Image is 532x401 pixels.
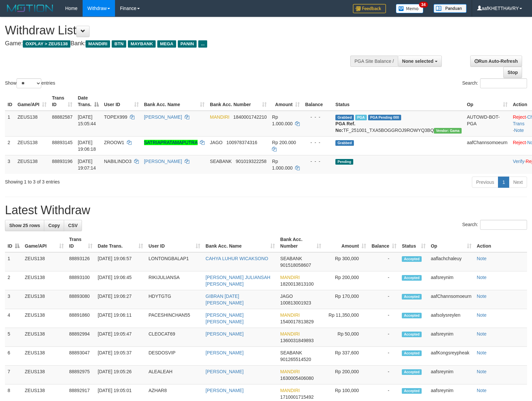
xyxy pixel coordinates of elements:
[15,92,49,111] th: Game/API: activate to sort column ascending
[272,140,296,145] span: Rp 200.000
[324,271,369,290] td: Rp 200,000
[305,158,330,165] div: - - -
[477,369,487,374] a: Note
[5,328,22,347] td: 5
[513,140,526,145] a: Reject
[5,220,44,231] a: Show 25 rows
[22,328,66,347] td: ZEUS138
[206,312,244,324] a: [PERSON_NAME] [PERSON_NAME]
[335,115,354,120] span: Grabbed
[464,136,510,155] td: aafChannsomoeurn
[22,290,66,309] td: ZEUS138
[280,338,314,343] span: Copy 1360031849893 to clipboard
[48,223,60,228] span: Copy
[141,92,208,111] th: Bank Acc. Name: activate to sort column ascending
[44,220,64,231] a: Copy
[368,115,401,120] span: PGA Pending
[66,328,95,347] td: 88892994
[22,309,66,328] td: ZEUS138
[428,271,474,290] td: aafsreynim
[369,252,399,271] td: -
[305,114,330,120] div: - - -
[324,328,369,347] td: Rp 50,000
[402,350,422,356] span: Accepted
[49,92,75,111] th: Trans ID: activate to sort column ascending
[15,155,49,174] td: ZEUS138
[428,347,474,366] td: aafKongsreypheak
[462,220,527,230] label: Search:
[513,159,524,164] a: Verify
[477,350,487,355] a: Note
[333,111,464,137] td: TF_251001_TXA5BOGGROJ9ROWYQ3BQ
[5,155,15,174] td: 3
[5,136,15,155] td: 2
[66,347,95,366] td: 88893047
[146,271,203,290] td: RIKIJULIANSA
[95,309,146,328] td: [DATE] 19:06:11
[52,159,72,164] span: 88893196
[269,92,302,111] th: Amount: activate to sort column ascending
[146,328,203,347] td: CLEOCAT69
[5,111,15,137] td: 1
[146,366,203,384] td: ALEALEAH
[210,159,232,164] span: SEABANK
[17,78,41,88] select: Showentries
[157,40,176,48] span: MEGA
[402,59,434,64] span: None selected
[280,312,300,318] span: MANDIRI
[86,40,110,48] span: MANDIRI
[233,114,267,120] span: Copy 1840001742210 to clipboard
[198,40,207,48] span: ...
[503,67,522,78] a: Stop
[324,252,369,271] td: Rp 300,000
[207,92,269,111] th: Bank Acc. Number: activate to sort column ascending
[324,309,369,328] td: Rp 11,350,000
[472,177,498,188] a: Previous
[104,140,124,145] span: ZROOW1
[95,347,146,366] td: [DATE] 19:05:37
[280,357,311,362] span: Copy 901265514520 to clipboard
[280,319,314,324] span: Copy 1540017813829 to clipboard
[66,252,95,271] td: 88893126
[402,275,422,281] span: Accepted
[146,233,203,252] th: User ID: activate to sort column ascending
[324,290,369,309] td: Rp 170,000
[434,128,462,134] span: Vendor URL: https://trx31.1velocity.biz
[5,347,22,366] td: 6
[22,252,66,271] td: ZEUS138
[95,366,146,384] td: [DATE] 19:05:26
[514,128,524,133] a: Note
[396,4,424,13] img: Button%20Memo.svg
[5,176,217,185] div: Showing 1 to 3 of 3 entries
[428,366,474,384] td: aafsreynim
[9,223,40,228] span: Show 25 rows
[64,220,82,231] a: CSV
[5,78,55,88] label: Show entries
[144,159,182,164] a: [PERSON_NAME]
[78,114,96,126] span: [DATE] 15:05:44
[477,388,487,393] a: Note
[226,140,257,145] span: Copy 100978374316 to clipboard
[112,40,126,48] span: BTN
[68,223,78,228] span: CSV
[434,4,467,13] img: panduan.png
[23,40,70,48] span: OXPLAY > ZEUS138
[402,332,422,337] span: Accepted
[15,136,49,155] td: ZEUS138
[477,312,487,318] a: Note
[324,347,369,366] td: Rp 337,600
[369,366,399,384] td: -
[178,40,197,48] span: PANIN
[498,177,509,188] a: 1
[474,233,527,252] th: Action
[353,4,386,13] img: Feedback.jpg
[335,121,355,133] b: PGA Ref. No:
[324,233,369,252] th: Amount: activate to sort column ascending
[52,114,72,120] span: 88882587
[203,233,278,252] th: Bank Acc. Name: activate to sort column ascending
[369,233,399,252] th: Balance: activate to sort column ascending
[428,328,474,347] td: aafsreynim
[66,233,95,252] th: Trans ID: activate to sort column ascending
[95,328,146,347] td: [DATE] 19:05:47
[333,92,464,111] th: Status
